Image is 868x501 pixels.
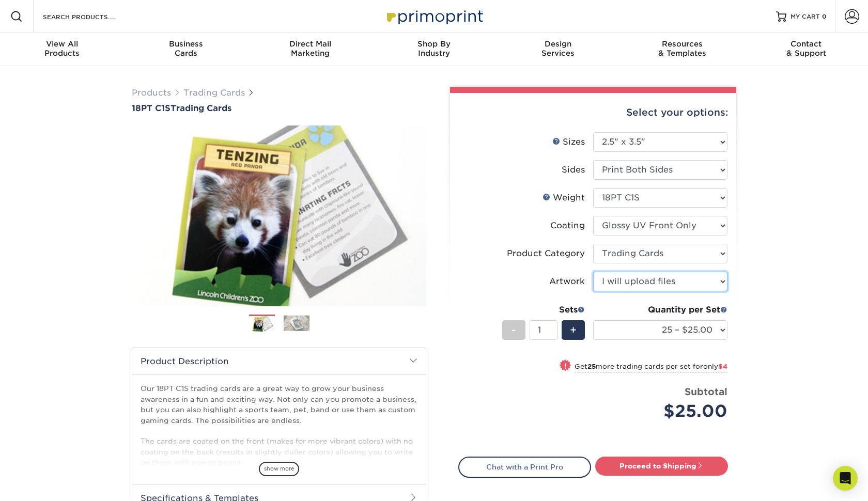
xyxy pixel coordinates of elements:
[124,39,248,58] div: Cards
[284,315,309,331] img: Trading Cards 02
[601,399,727,424] div: $25.00
[502,304,585,316] div: Sets
[703,363,727,370] span: only
[458,93,728,132] div: Select your options:
[132,114,426,318] img: 18PT C1S 01
[124,33,248,66] a: BusinessCards
[620,39,744,58] div: & Templates
[183,88,245,98] a: Trading Cards
[248,33,372,66] a: Direct MailMarketing
[564,361,567,371] span: !
[248,39,372,58] div: Marketing
[575,363,727,373] small: Get more trading cards per set for
[587,363,596,370] strong: 25
[744,39,868,49] span: Contact
[382,5,486,27] img: Primoprint
[552,136,585,148] div: Sizes
[249,315,275,333] img: Trading Cards 01
[744,33,868,66] a: Contact& Support
[42,10,143,23] input: SEARCH PRODUCTS.....
[3,469,88,497] iframe: Google Customer Reviews
[620,39,744,49] span: Resources
[620,33,744,66] a: Resources& Templates
[791,12,820,21] span: MY CART
[132,103,171,113] span: 18PT C1S
[718,363,727,370] span: $4
[822,13,827,20] span: 0
[685,386,727,397] strong: Subtotal
[132,348,426,374] h2: Product Description
[593,304,727,316] div: Quantity per Set
[372,39,496,58] div: Industry
[496,39,620,49] span: Design
[570,322,577,338] span: +
[833,466,858,491] div: Open Intercom Messenger
[124,39,248,49] span: Business
[259,462,299,476] span: show more
[248,39,372,49] span: Direct Mail
[141,383,417,467] p: Our 18PT C1S trading cards are a great way to grow your business awareness in a fun and exciting ...
[496,39,620,58] div: Services
[550,220,585,232] div: Coating
[744,39,868,58] div: & Support
[595,457,728,475] a: Proceed to Shipping
[372,33,496,66] a: Shop ByIndustry
[132,103,426,113] a: 18PT C1STrading Cards
[458,457,591,477] a: Chat with a Print Pro
[496,33,620,66] a: DesignServices
[549,275,585,288] div: Artwork
[372,39,496,49] span: Shop By
[132,103,426,113] h1: Trading Cards
[507,247,585,260] div: Product Category
[542,192,585,204] div: Weight
[512,322,516,338] span: -
[562,164,585,176] div: Sides
[132,88,171,98] a: Products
